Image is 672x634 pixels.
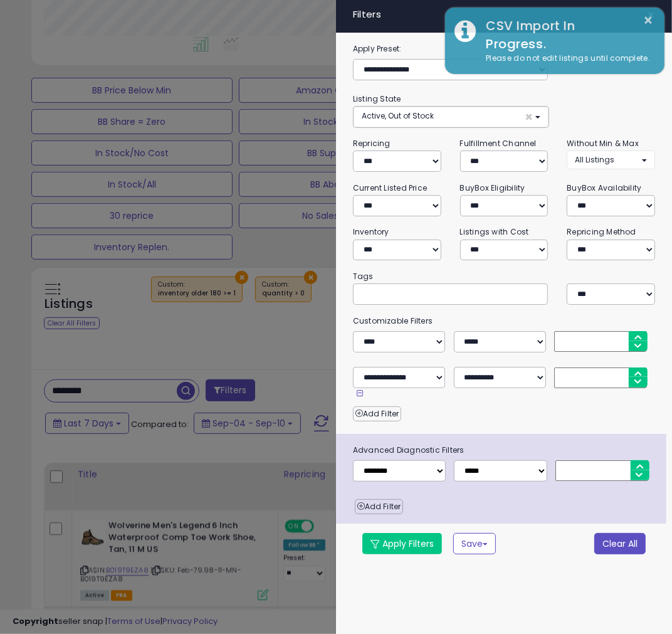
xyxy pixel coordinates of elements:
label: Apply Preset: [344,42,664,56]
button: Save [453,533,496,554]
small: Fulfillment Channel [460,138,537,149]
button: Clear All [594,533,646,554]
small: Without Min & Max [567,138,639,149]
small: Listings with Cost [460,226,529,237]
small: Repricing Method [567,226,636,237]
button: Active, Out of Stock × [354,107,549,127]
div: CSV Import In Progress. [476,17,655,53]
h4: Filters [353,9,655,20]
small: Current Listed Price [353,182,427,193]
button: × [644,13,654,28]
span: Active, Out of Stock [362,110,434,121]
small: Inventory [353,226,389,237]
button: All Listings [567,151,655,169]
button: × [642,6,660,24]
span: All Listings [575,154,614,165]
button: Add Filter [353,406,401,421]
div: Please do not edit listings until complete. [476,53,655,65]
small: BuyBox Eligibility [460,182,525,193]
span: Advanced Diagnostic Filters [344,443,666,457]
span: × [525,110,533,124]
small: BuyBox Availability [567,182,641,193]
small: Tags [344,270,664,283]
button: Add Filter [355,499,403,514]
button: Apply Filters [362,533,442,554]
span: × [647,6,655,24]
small: Listing State [353,93,401,104]
small: Customizable Filters [344,314,664,328]
small: Repricing [353,138,391,149]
